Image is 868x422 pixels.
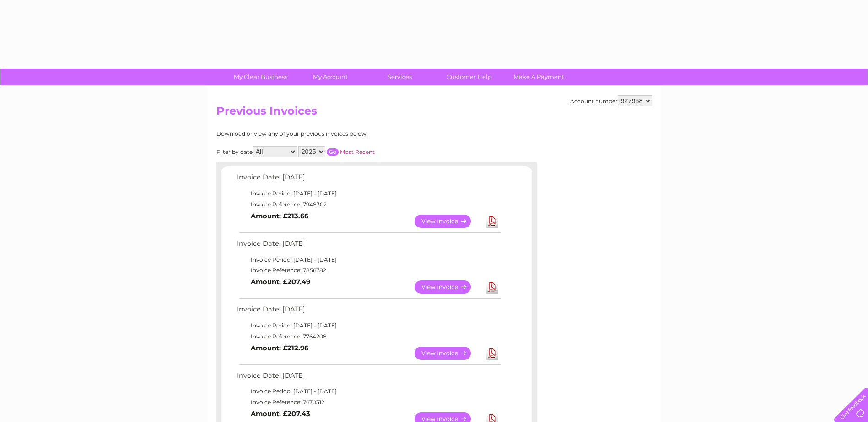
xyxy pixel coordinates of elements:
[431,69,507,85] a: Customer Help
[235,320,502,331] td: Invoice Period: [DATE] - [DATE]
[235,397,502,408] td: Invoice Reference: 7670312
[216,131,457,137] div: Download or view any of your previous invoices below.
[340,148,375,155] a: Most Recent
[223,69,298,85] a: My Clear Business
[235,254,502,265] td: Invoice Period: [DATE] - [DATE]
[570,95,652,106] div: Account number
[486,215,498,228] a: Download
[251,344,308,352] b: Amount: £212.96
[235,303,502,320] td: Invoice Date: [DATE]
[251,212,308,220] b: Amount: £213.66
[501,69,577,85] a: Make A Payment
[415,280,482,294] a: View
[235,265,502,276] td: Invoice Reference: 7856782
[486,280,498,294] a: Download
[486,347,498,360] a: Download
[235,369,502,386] td: Invoice Date: [DATE]
[251,410,310,418] b: Amount: £207.43
[235,188,502,199] td: Invoice Period: [DATE] - [DATE]
[292,69,368,85] a: My Account
[235,386,502,397] td: Invoice Period: [DATE] - [DATE]
[415,215,482,228] a: View
[216,146,457,157] div: Filter by date
[235,331,502,342] td: Invoice Reference: 7764208
[251,278,310,286] b: Amount: £207.49
[216,105,652,122] h2: Previous Invoices
[362,69,437,85] a: Services
[235,171,502,188] td: Invoice Date: [DATE]
[235,199,502,210] td: Invoice Reference: 7948302
[415,347,482,360] a: View
[235,237,502,254] td: Invoice Date: [DATE]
